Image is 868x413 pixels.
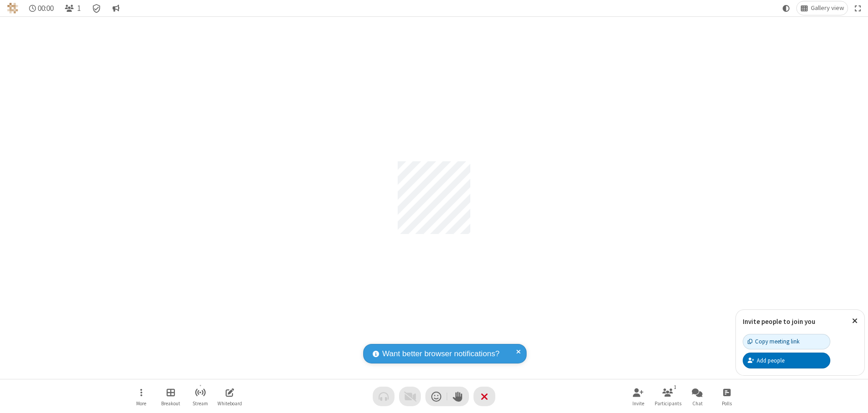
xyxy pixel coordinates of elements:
[108,1,123,15] button: Conversation
[7,3,18,14] img: QA Selenium DO NOT DELETE OR CHANGE
[671,383,679,391] div: 1
[25,1,58,15] div: Timer
[425,387,447,406] button: Send a reaction
[447,387,469,406] button: Raise hand
[382,348,499,360] span: Want better browser notifications?
[61,1,84,15] button: Open participant list
[38,4,54,13] span: 00:00
[743,317,815,326] label: Invite people to join you
[88,1,105,15] div: Meeting details Encryption enabled
[136,401,146,406] span: More
[632,401,644,406] span: Invite
[399,387,421,406] button: Video
[851,1,865,15] button: Fullscreen
[845,310,864,332] button: Close popover
[684,383,711,409] button: Open chat
[743,353,830,368] button: Add people
[625,383,652,409] button: Invite participants (Alt+I)
[655,401,681,406] span: Participants
[713,383,740,409] button: Open poll
[128,383,155,409] button: Open menu
[77,4,81,13] span: 1
[373,387,395,406] button: Audio problem - check your Internet connection or call by phone
[216,383,243,409] button: Open shared whiteboard
[161,401,180,406] span: Breakout
[192,401,208,406] span: Stream
[692,401,703,406] span: Chat
[654,383,681,409] button: Open participant list
[743,334,830,349] button: Copy meeting link
[473,387,495,406] button: End or leave meeting
[779,1,794,15] button: Using system theme
[748,337,799,346] div: Copy meeting link
[187,383,214,409] button: Start streaming
[722,401,732,406] span: Polls
[811,5,844,12] span: Gallery view
[217,401,242,406] span: Whiteboard
[157,383,184,409] button: Manage Breakout Rooms
[797,1,848,15] button: Change layout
